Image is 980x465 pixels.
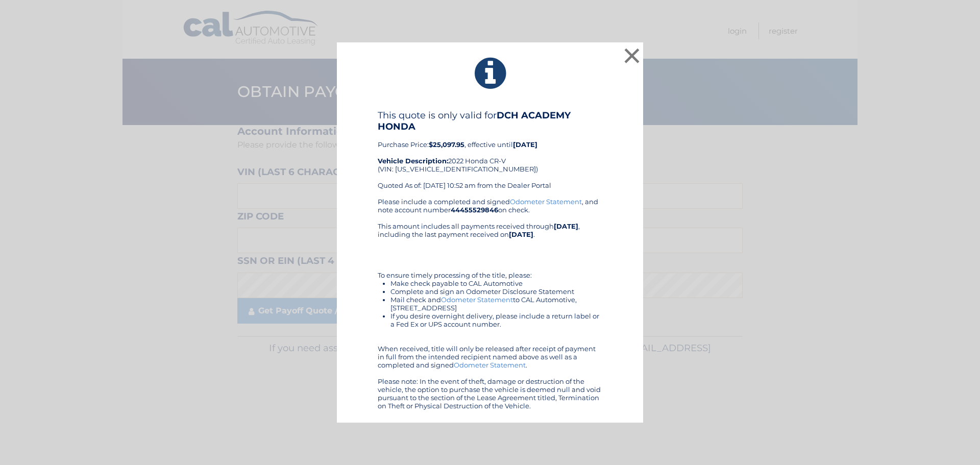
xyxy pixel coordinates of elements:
[378,110,571,132] b: DCH ACADEMY HONDA
[378,157,448,165] strong: Vehicle Description:
[429,140,464,149] b: $25,097.95
[622,45,642,66] button: ×
[390,312,602,328] li: If you desire overnight delivery, please include a return label or a Fed Ex or UPS account number.
[441,296,513,304] a: Odometer Statement
[510,198,582,206] a: Odometer Statement
[378,110,602,198] div: Purchase Price: , effective until 2022 Honda CR-V (VIN: [US_VEHICLE_IDENTIFICATION_NUMBER]) Quote...
[378,198,602,410] div: Please include a completed and signed , and note account number on check. This amount includes al...
[454,361,526,369] a: Odometer Statement
[554,222,578,230] b: [DATE]
[513,140,537,149] b: [DATE]
[378,110,602,132] h4: This quote is only valid for
[509,230,533,238] b: [DATE]
[390,296,602,312] li: Mail check and to CAL Automotive, [STREET_ADDRESS]
[390,279,602,287] li: Make check payable to CAL Automotive
[451,206,498,214] b: 44455529846
[390,287,602,296] li: Complete and sign an Odometer Disclosure Statement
